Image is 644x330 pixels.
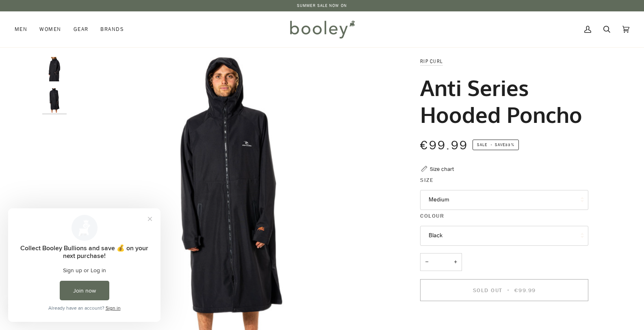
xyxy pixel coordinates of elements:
[420,74,582,128] h1: Anti Series Hooded Poncho
[473,286,503,294] span: Sold Out
[100,25,124,33] span: Brands
[420,253,462,271] input: Quantity
[67,11,95,47] a: Gear
[420,58,443,65] a: Rip Curl
[94,11,130,47] a: Brands
[449,253,462,271] button: +
[420,190,588,210] button: Medium
[514,286,536,294] span: €99.99
[420,176,434,184] span: Size
[420,212,444,220] span: Colour
[505,142,514,148] span: 33%
[505,286,512,294] span: •
[430,165,454,173] div: Size chart
[8,208,160,322] iframe: Loyalty program pop-up with offers and actions
[15,11,33,47] a: Men
[488,142,495,148] em: •
[473,140,519,150] span: Save
[33,11,67,47] a: Women
[15,25,27,33] span: Men
[297,2,347,9] a: SUMMER SALE NOW ON
[42,88,67,113] img: Rip Curl Anti-Series Hooded Poncho Black - Booley Galway
[420,137,468,154] span: €99.99
[39,25,61,33] span: Women
[420,253,433,271] button: −
[286,17,358,41] img: Booley
[74,25,89,33] span: Gear
[42,57,67,81] img: Rip Curl Anti-Series Hooded Poncho Black - Booley Galway
[420,279,588,301] button: Sold Out • €99.99
[420,226,588,246] button: Black
[477,142,487,148] span: Sale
